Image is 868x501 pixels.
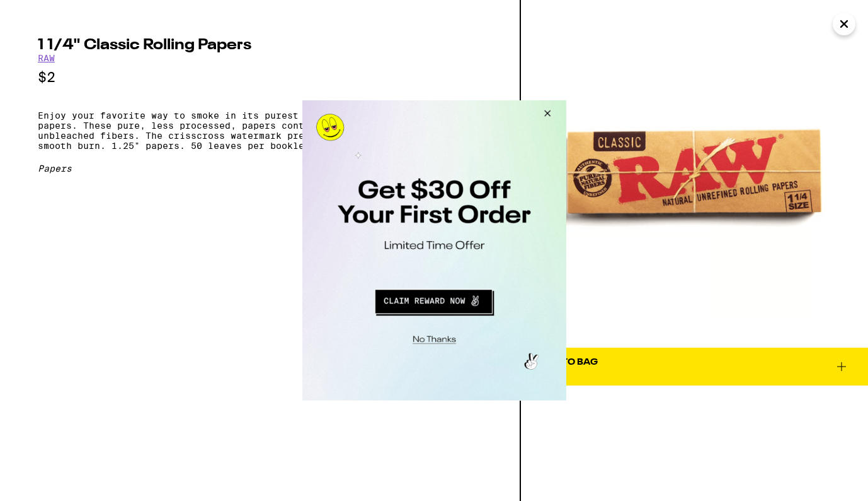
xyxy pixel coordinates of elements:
p: Enjoy your favorite way to smoke in its purest form with RAW natural rolling papers. These pure, ... [38,110,482,151]
div: Papers [38,163,482,174]
iframe: Modal Overlay Box Frame [302,100,566,401]
div: Add To Bag [540,358,598,367]
button: Close [833,13,855,35]
h2: 1 1/4" Classic Rolling Papers [38,38,482,53]
button: Add To Bag$2 [521,348,868,386]
span: Hi. Need any help? [8,9,91,19]
p: $2 [38,69,482,85]
div: Modal Overlay Box [302,100,566,401]
a: RAW [38,53,55,63]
